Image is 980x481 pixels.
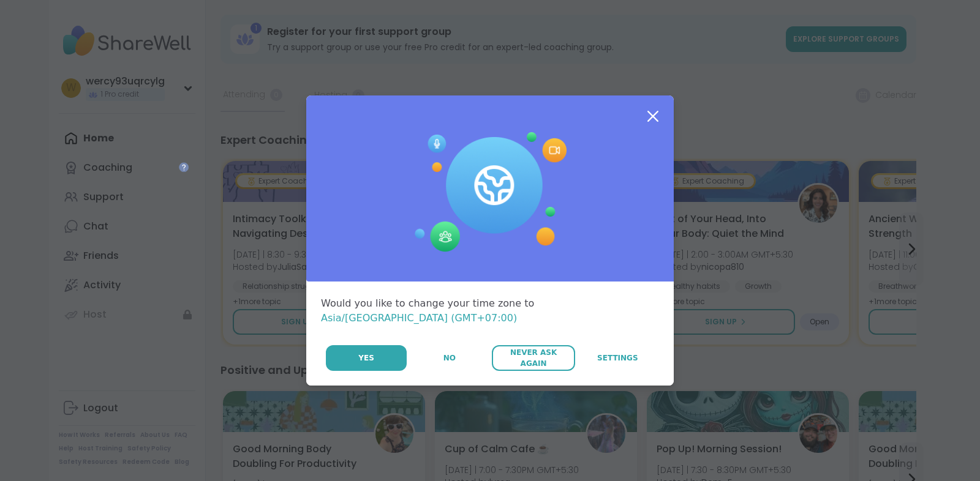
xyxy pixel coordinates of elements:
[358,352,374,364] span: Yes
[321,312,517,324] span: Asia/[GEOGRAPHIC_DATA] (GMT+07:00)
[321,296,659,326] div: Would you like to change your time zone to
[498,347,568,369] span: Never Ask Again
[597,352,638,364] span: Settings
[326,345,407,371] button: Yes
[443,352,456,364] span: No
[576,345,659,371] a: Settings
[413,132,567,252] img: Session Experience
[179,162,189,172] iframe: Spotlight
[492,345,575,371] button: Never Ask Again
[408,345,491,371] button: No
